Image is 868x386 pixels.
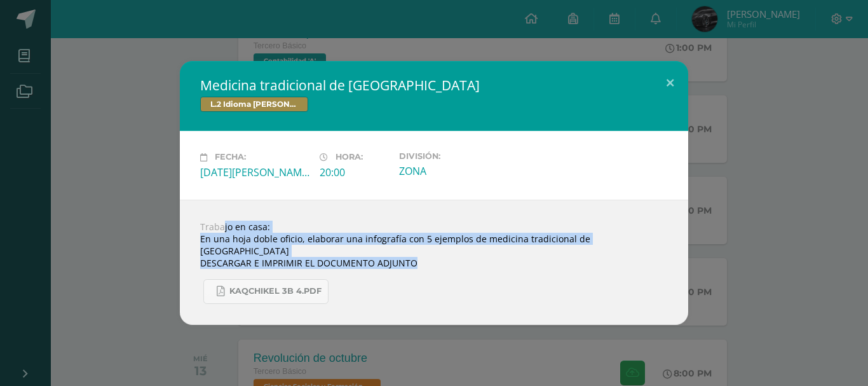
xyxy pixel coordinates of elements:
button: Close (Esc) [652,61,688,104]
a: KAQCHIKEL 3B 4.pdf [203,279,329,304]
span: L.2 Idioma [PERSON_NAME] [200,97,308,112]
span: Fecha: [215,153,246,162]
h2: Medicina tradicional de [GEOGRAPHIC_DATA] [200,76,668,94]
label: División: [399,151,508,161]
div: Trabajo en casa: En una hoja doble oficio, elaborar una infografía con 5 ejemplos de medicina tra... [180,200,688,325]
div: ZONA [399,164,508,178]
span: KAQCHIKEL 3B 4.pdf [229,286,322,296]
div: 20:00 [320,165,389,179]
div: [DATE][PERSON_NAME] [200,165,309,179]
span: Hora: [336,153,363,162]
